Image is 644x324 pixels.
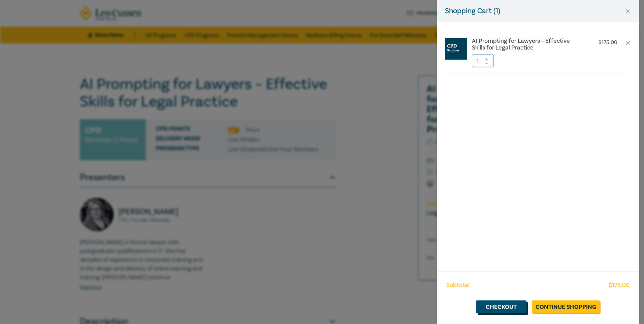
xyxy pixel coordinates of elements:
[625,8,631,14] button: Close
[445,5,500,17] h5: Shopping Cart ( 1 )
[445,38,467,60] img: CPD%20Seminar.jpg
[446,281,470,290] span: Subtotal
[476,300,526,313] a: Checkout
[609,281,630,290] span: $ 175.00
[532,300,600,313] a: Continue Shopping
[472,38,584,51] a: AI Prompting for Lawyers – Effective Skills for Legal Practice
[599,39,617,46] p: $ 175.00
[472,55,493,67] input: 1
